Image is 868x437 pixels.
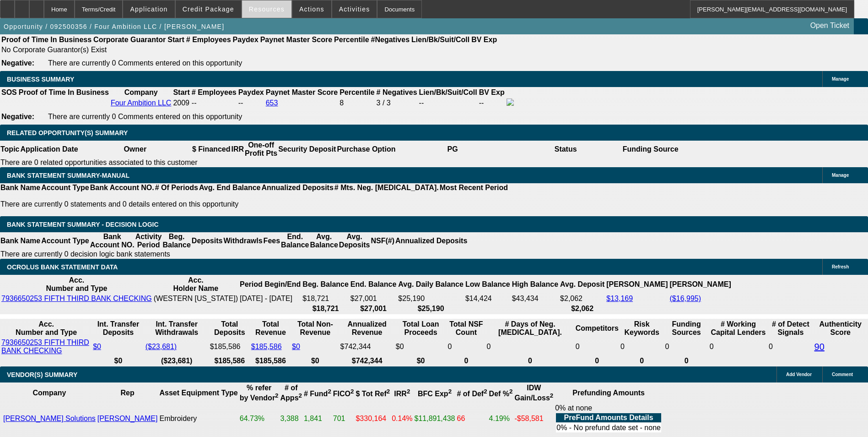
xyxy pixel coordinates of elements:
[832,76,849,82] span: Manage
[448,388,452,395] sup: 2
[512,276,559,293] th: High Balance
[514,384,553,402] b: IDW Gain/Loss
[394,390,410,398] b: IRR
[251,356,291,366] th: $185,586
[350,388,354,395] sup: 2
[244,141,278,158] th: One-off Profit Pts
[334,36,369,44] b: Percentile
[159,404,238,434] td: Embroidery
[167,36,184,44] b: Start
[709,320,767,337] th: # Working Capital Lenders
[484,388,487,395] sup: 2
[509,141,622,158] th: Status
[280,404,302,434] td: 3,388
[606,295,633,302] a: $13,169
[275,392,278,399] sup: 2
[398,294,464,303] td: $25,190
[249,5,285,13] span: Resources
[832,264,849,269] span: Refresh
[465,294,511,303] td: $14,424
[7,172,129,179] span: BANK STATEMENT SUMMARY-MANUAL
[664,320,708,337] th: Funding Sources
[7,221,159,228] span: Bank Statement Summary - Decision Logic
[192,88,237,96] b: # Employees
[620,320,664,337] th: Risk Keywords
[1,35,92,44] th: Proof of Time In Business
[396,141,509,158] th: PG
[199,183,261,192] th: Avg. End Balance
[340,356,394,366] th: $742,344
[377,88,417,96] b: # Negatives
[564,414,653,421] b: PreFund Amounts Details
[333,404,355,434] td: 701
[512,294,559,303] td: $43,434
[79,141,192,158] th: Owner
[339,5,370,13] span: Activities
[371,36,410,44] b: #Negatives
[768,320,813,337] th: # of Detect Signals
[240,384,279,402] b: % refer by Vendor
[411,36,469,44] b: Lien/Bk/Suit/Coll
[336,141,396,158] th: Purchase Option
[32,389,66,397] b: Company
[572,389,645,397] b: Prefunding Amounts
[334,183,439,192] th: # Mts. Neg. [MEDICAL_DATA].
[1,59,34,67] b: Negative:
[471,36,497,44] b: BV Exp
[355,404,390,434] td: $330,164
[130,5,167,13] span: Application
[266,99,278,107] a: 653
[121,389,135,397] b: Rep
[807,18,853,33] a: Open Ticket
[560,294,605,303] td: $2,062
[407,388,410,395] sup: 2
[489,390,513,398] b: Def %
[93,36,166,44] b: Corporate Guarantor
[447,356,485,366] th: 0
[395,232,468,250] th: Annualized Deposits
[479,88,505,96] b: BV Exp
[92,320,144,337] th: Int. Transfer Deposits
[555,404,662,433] div: 0% at none
[155,183,199,192] th: # Of Periods
[238,98,264,108] td: --
[251,320,291,337] th: Total Revenue
[41,183,90,192] th: Account Type
[302,304,349,313] th: $18,721
[92,356,144,366] th: $0
[370,232,395,250] th: NSF(#)
[18,88,109,97] th: Proof of Time In Business
[292,343,300,350] a: $0
[260,36,332,44] b: Paynet Master Score
[786,372,812,377] span: Add Vendor
[239,276,301,293] th: Period Begin/End
[291,320,339,337] th: Total Non-Revenue
[93,343,101,350] a: $0
[575,320,619,337] th: Competitors
[414,404,456,434] td: $11,891,438
[145,356,209,366] th: ($23,681)
[280,232,309,250] th: End. Balance
[299,5,324,13] span: Actions
[457,404,488,434] td: 66
[439,183,508,192] th: Most Recent Period
[145,320,209,337] th: Int. Transfer Withdrawals
[832,173,849,178] span: Manage
[669,276,732,293] th: [PERSON_NAME]
[1,45,501,55] td: No Corporate Guarantor(s) Exist
[210,356,250,366] th: $185,586
[1,339,89,355] a: 7936650253 FIFTH THIRD BANK CHECKING
[479,98,505,108] td: --
[280,384,302,402] b: # of Apps
[350,276,397,293] th: End. Balance
[387,388,390,395] sup: 2
[173,98,190,108] td: 2009
[291,356,339,366] th: $0
[620,338,664,355] td: 0
[7,129,128,137] span: RELATED OPPORTUNITY(S) SUMMARY
[303,404,332,434] td: 1,841
[176,0,241,18] button: Credit Package
[124,88,158,96] b: Company
[278,141,336,158] th: Security Deposit
[398,304,464,313] th: $25,190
